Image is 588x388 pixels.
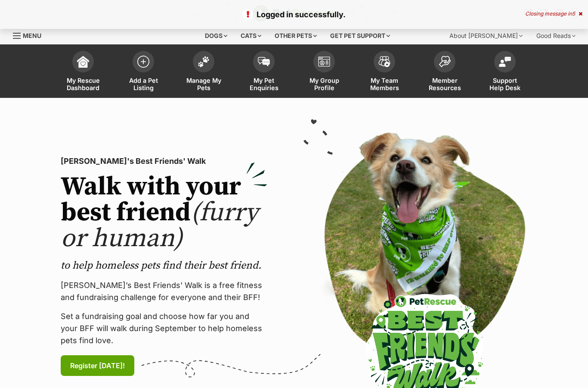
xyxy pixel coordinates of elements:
p: to help homeless pets find their best friend. [61,259,267,272]
span: Member Resources [425,77,464,91]
a: Manage My Pets [173,47,234,98]
a: Menu [13,27,47,43]
img: group-profile-icon-3fa3cf56718a62981997c0bc7e787c4b2cf8bcc04b72c1350f741eb67cf2f40e.svg [318,56,330,67]
div: Get pet support [324,27,396,44]
img: add-pet-listing-icon-0afa8454b4691262ce3f59096e99ab1cd57d4a30225e0717b998d2c9b9846f56.svg [137,56,149,68]
img: pet-enquiries-icon-7e3ad2cf08bfb03b45e93fb7055b45f3efa6380592205ae92323e6603595dc1f.svg [258,57,270,66]
a: My Group Profile [294,47,354,98]
div: Cats [235,27,267,44]
a: My Team Members [354,47,415,98]
a: My Pet Enquiries [234,47,294,98]
img: dashboard-icon-eb2f2d2d3e046f16d808141f083e7271f6b2e854fb5c12c21221c1fb7104beca.svg [77,56,89,68]
img: member-resources-icon-8e73f808a243e03378d46382f2149f9095a855e16c252ad45f914b54edf8863c.svg [439,56,451,67]
img: team-members-icon-5396bd8760b3fe7c0b43da4ab00e1e3bb1a5d9ba89233759b79545d2d3fc5d0d.svg [378,56,390,67]
a: Register [DATE]! [61,355,134,376]
div: Good Reads [530,27,582,44]
a: Member Resources [415,47,475,98]
span: My Rescue Dashboard [64,77,102,91]
span: Support Help Desk [486,77,524,91]
h2: Walk with your best friend [61,174,267,252]
span: My Pet Enquiries [244,77,283,91]
span: Add a Pet Listing [124,77,163,91]
a: Support Help Desk [475,47,535,98]
span: Register [DATE]! [70,360,125,371]
span: Manage My Pets [184,77,223,91]
p: [PERSON_NAME]'s Best Friends' Walk [61,155,267,167]
div: Dogs [199,27,233,44]
div: Other pets [269,27,323,44]
p: Set a fundraising goal and choose how far you and your BFF will walk during September to help hom... [61,310,267,347]
p: [PERSON_NAME]’s Best Friends' Walk is a free fitness and fundraising challenge for everyone and t... [61,279,267,304]
img: help-desk-icon-fdf02630f3aa405de69fd3d07c3f3aa587a6932b1a1747fa1d2bba05be0121f9.svg [499,56,511,67]
span: (furry or human) [61,197,258,255]
div: About [PERSON_NAME] [443,27,529,44]
span: Menu [23,32,41,39]
span: My Team Members [365,77,404,91]
span: My Group Profile [305,77,344,91]
a: Add a Pet Listing [113,47,173,98]
a: My Rescue Dashboard [53,47,113,98]
img: manage-my-pets-icon-02211641906a0b7f246fdf0571729dbe1e7629f14944591b6c1af311fb30b64b.svg [198,56,210,67]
